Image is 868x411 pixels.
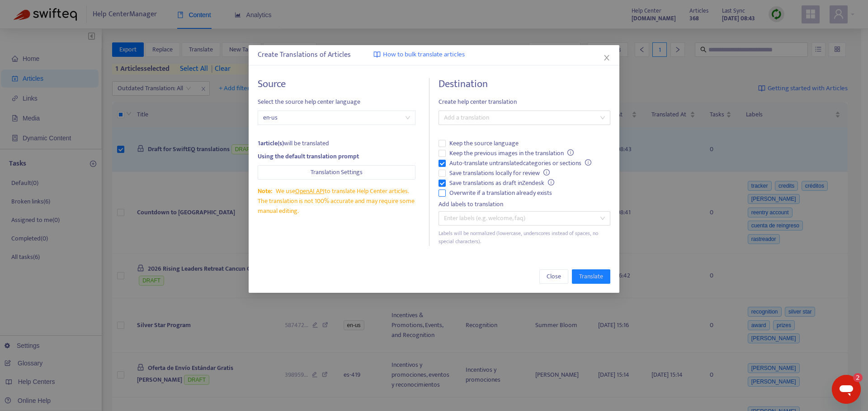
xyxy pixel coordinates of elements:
div: will be translated [258,139,415,148]
strong: 1 article(s) [258,138,284,148]
iframe: Number of unread messages [844,373,863,382]
iframe: Button to launch messaging window, 2 unread messages [832,375,861,404]
span: Save translations as draft in Zendesk [446,178,558,188]
div: Add labels to translation [439,199,610,209]
span: Note: [258,186,272,196]
h4: Source [258,78,415,90]
div: We use to translate Help Center articles. The translation is not 100% accurate and may require so... [258,186,415,216]
a: OpenAI API [295,186,325,196]
h4: Destination [439,78,610,90]
span: Create help center translation [439,97,610,107]
span: Select the source help center language [258,97,415,107]
button: Translation Settings [258,165,415,180]
span: Keep the source language [446,139,522,148]
button: Translate [572,269,610,284]
span: How to bulk translate articles [383,50,465,60]
span: info-circle [585,159,591,166]
span: info-circle [543,169,550,175]
img: image-link [373,51,381,58]
span: Keep the previous images in the translation [446,148,577,158]
span: Close [547,272,561,282]
span: Auto-translate untranslated categories or sections [446,158,595,168]
span: en-us [263,111,410,125]
button: Close [539,269,568,284]
div: Create Translations of Articles [258,50,610,60]
span: info-circle [548,179,554,185]
span: close [603,54,610,61]
a: How to bulk translate articles [373,50,465,60]
button: Close [602,53,612,63]
span: Translation Settings [311,167,363,177]
span: Save translations locally for review [446,168,553,178]
div: Labels will be normalized (lowercase, underscores instead of spaces, no special characters). [439,229,610,246]
span: Overwrite if a translation already exists [446,188,556,198]
span: info-circle [567,149,574,156]
div: Using the default translation prompt [258,152,415,162]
